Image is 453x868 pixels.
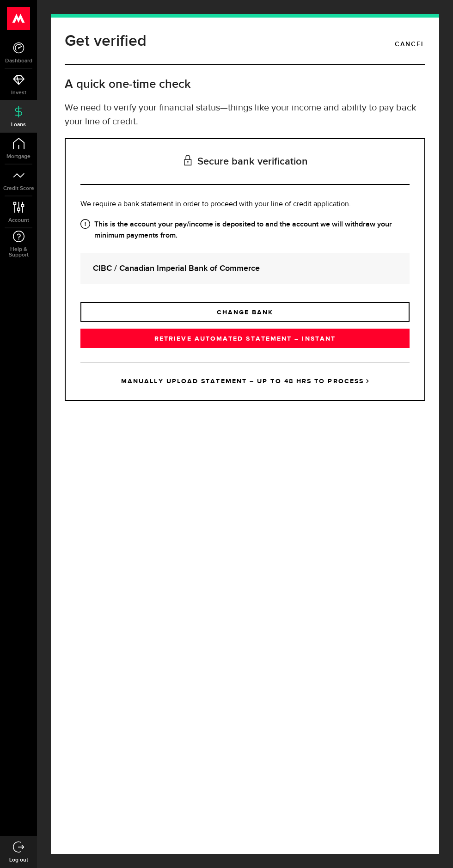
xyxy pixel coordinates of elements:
[80,329,410,348] a: RETRIEVE AUTOMATED STATEMENT – INSTANT
[80,219,410,241] strong: This is the account your pay/income is deposited to and the account we will withdraw your minimum...
[93,262,397,275] strong: CIBC / Canadian Imperial Bank of Commerce
[80,139,410,185] h3: Secure bank verification
[395,37,425,52] a: Cancel
[414,829,453,868] iframe: LiveChat chat widget
[65,29,147,53] h1: Get verified
[80,201,351,208] span: We require a bank statement in order to proceed with your line of credit application.
[80,302,410,322] a: CHANGE BANK
[65,77,425,92] h2: A quick one-time check
[65,101,425,129] p: We need to verify your financial status—things like your income and ability to pay back your line...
